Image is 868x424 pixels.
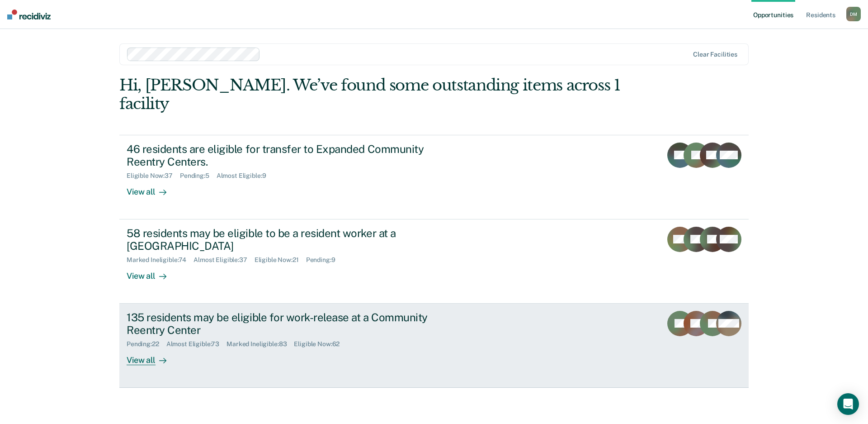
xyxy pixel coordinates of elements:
div: Marked Ineligible : 83 [226,340,294,348]
div: Hi, [PERSON_NAME]. We’ve found some outstanding items across 1 facility [119,76,623,113]
div: Almost Eligible : 9 [217,172,274,180]
div: D M [846,7,861,21]
div: Pending : 22 [127,340,166,348]
div: View all [127,264,177,281]
div: Pending : 5 [180,172,217,180]
div: Almost Eligible : 73 [166,340,227,348]
div: Eligible Now : 21 [255,256,306,264]
div: Marked Ineligible : 74 [127,256,193,264]
div: View all [127,348,177,366]
div: Open Intercom Messenger [837,393,859,415]
div: Almost Eligible : 37 [193,256,255,264]
div: Eligible Now : 37 [127,172,180,180]
a: 46 residents are eligible for transfer to Expanded Community Reentry Centers.Eligible Now:37Pendi... [119,135,749,219]
a: 135 residents may be eligible for work-release at a Community Reentry CenterPending:22Almost Elig... [119,304,749,388]
button: DM [846,7,861,21]
div: 46 residents are eligible for transfer to Expanded Community Reentry Centers. [127,143,444,169]
div: 135 residents may be eligible for work-release at a Community Reentry Center [127,311,444,337]
div: 58 residents may be eligible to be a resident worker at a [GEOGRAPHIC_DATA] [127,227,444,253]
div: Clear facilities [693,51,737,58]
div: Pending : 9 [306,256,343,264]
div: View all [127,180,177,197]
a: 58 residents may be eligible to be a resident worker at a [GEOGRAPHIC_DATA]Marked Ineligible:74Al... [119,219,749,304]
div: Eligible Now : 62 [294,340,347,348]
img: Recidiviz [7,10,51,19]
